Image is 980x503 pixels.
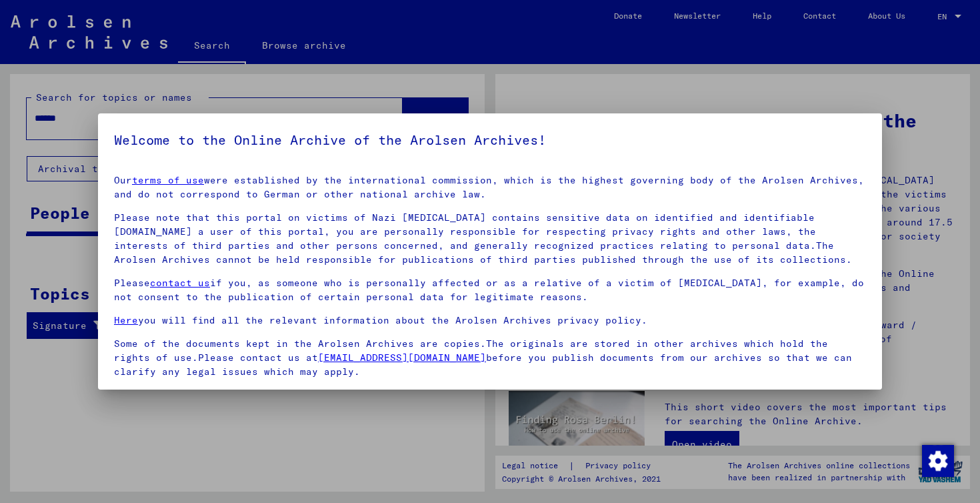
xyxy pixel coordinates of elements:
a: Here [114,314,138,326]
div: Change consent [921,444,953,476]
a: contact us [150,277,210,289]
span: Declaration of consent: I hereby declare my consent to using sensitive personal data solely for r... [130,388,866,436]
p: Please note that this portal on victims of Nazi [MEDICAL_DATA] contains sensitive data on identif... [114,211,866,267]
p: Some of the documents kept in the Arolsen Archives are copies.The originals are stored in other a... [114,337,866,379]
a: [EMAIL_ADDRESS][DOMAIN_NAME] [318,352,486,364]
a: terms of use [132,174,204,186]
p: Please if you, as someone who is personally affected or as a relative of a victim of [MEDICAL_DAT... [114,276,866,304]
p: you will find all the relevant information about the Arolsen Archives privacy policy. [114,314,866,328]
img: Change consent [922,445,954,477]
h5: Welcome to the Online Archive of the Arolsen Archives! [114,129,866,151]
p: Our were established by the international commission, which is the highest governing body of the ... [114,173,866,201]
